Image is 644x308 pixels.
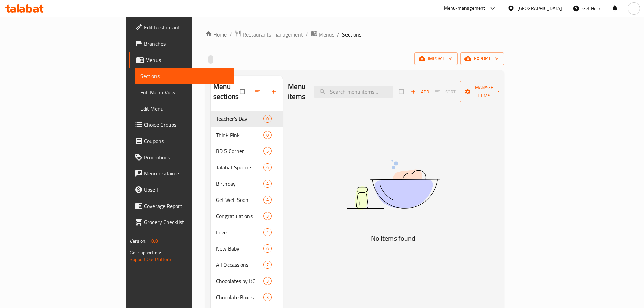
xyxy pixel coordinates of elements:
[129,182,234,198] a: Upsell
[216,131,263,139] span: Think Pink
[266,84,283,99] button: Add section
[211,257,283,273] div: All Occassions7
[211,111,283,127] div: Teacher's Day0
[319,30,334,39] span: Menus
[144,202,229,210] span: Coverage Report
[211,192,283,208] div: Get Well Soon4
[129,35,234,52] a: Branches
[205,30,504,39] nav: breadcrumb
[129,214,234,230] a: Grocery Checklist
[314,86,393,98] input: search
[264,278,271,284] span: 3
[263,163,272,171] div: items
[211,289,283,305] div: Chocolate Boxes3
[129,19,234,35] a: Edit Restaurant
[235,30,303,39] a: Restaurants management
[263,131,272,139] div: items
[211,240,283,257] div: New Baby6
[409,87,431,97] button: Add
[264,262,271,268] span: 7
[216,244,263,253] span: New Baby
[264,197,271,203] span: 4
[130,255,173,264] a: Support.OpsPlatform
[140,104,229,113] span: Edit Menu
[337,30,339,39] li: /
[140,72,229,80] span: Sections
[129,133,234,149] a: Coupons
[130,237,146,245] span: Version:
[342,30,361,39] span: Sections
[264,229,271,236] span: 4
[216,293,263,301] span: Chocolate Boxes
[409,87,431,97] span: Add item
[263,228,272,236] div: items
[264,245,271,252] span: 6
[144,153,229,161] span: Promotions
[460,81,508,102] button: Manage items
[517,5,562,12] div: [GEOGRAPHIC_DATA]
[147,237,158,245] span: 1.0.0
[288,81,306,102] h2: Menu items
[211,224,283,240] div: Love4
[135,84,234,100] a: Full Menu View
[144,169,229,177] span: Menu disclaimer
[211,208,283,224] div: Congratulations3
[216,261,263,269] span: All Occassions
[263,196,272,204] div: items
[144,23,229,31] span: Edit Restaurant
[144,218,229,226] span: Grocery Checklist
[216,147,263,155] span: BD 5 Corner
[466,54,499,63] span: export
[216,115,263,123] span: Teacher's Day
[140,88,229,96] span: Full Menu View
[466,83,503,100] span: Manage items
[264,132,271,138] span: 0
[144,121,229,129] span: Choice Groups
[263,115,272,123] div: items
[144,137,229,145] span: Coupons
[264,164,271,171] span: 6
[145,56,229,64] span: Menus
[211,175,283,192] div: Birthday4
[264,181,271,187] span: 4
[216,163,263,171] div: Talabat Specials
[216,212,263,220] span: Congratulations
[309,142,478,231] img: dish.svg
[129,52,234,68] a: Menus
[264,213,271,219] span: 3
[306,30,308,39] li: /
[263,212,272,220] div: items
[211,143,283,159] div: BD 5 Corner5
[263,277,272,285] div: items
[264,148,271,155] span: 5
[633,5,635,12] span: J
[211,127,283,143] div: Think Pink0
[216,277,263,285] span: Chocolates by KG
[135,100,234,117] a: Edit Menu
[411,88,429,96] span: Add
[263,244,272,253] div: items
[130,248,161,257] span: Get support on:
[216,196,263,204] div: Get Well Soon
[263,180,272,188] div: items
[135,68,234,84] a: Sections
[216,228,263,236] span: Love
[144,186,229,194] span: Upsell
[431,87,460,97] span: Select section first
[211,273,283,289] div: Chocolates by KG3
[236,85,250,98] span: Select all sections
[250,84,266,99] span: Sort sections
[216,180,263,188] span: Birthday
[129,165,234,182] a: Menu disclaimer
[243,30,303,39] span: Restaurants management
[263,147,272,155] div: items
[264,294,271,301] span: 3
